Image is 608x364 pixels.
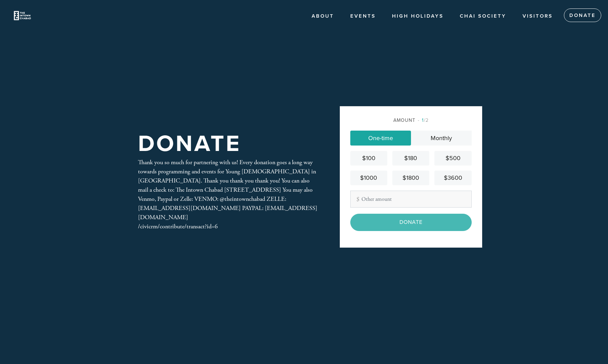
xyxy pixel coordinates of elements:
a: $500 [434,151,471,166]
a: $1000 [350,171,387,185]
a: Monthly [411,131,472,146]
div: $1800 [395,173,427,183]
div: $500 [437,154,469,163]
div: Thank you so much for partnering with us! Every donation goes a long way towards programming and ... [138,158,318,231]
span: 1 [422,117,424,123]
div: $3600 [437,173,469,183]
a: $1800 [392,171,429,185]
input: Other amount [350,191,472,208]
a: High Holidays [387,10,449,23]
a: Chai society [455,10,511,23]
a: About [307,10,339,23]
div: $1000 [353,173,385,183]
div: Amount [350,117,472,124]
img: Untitled%20design-7.png [10,3,35,28]
a: Donate [564,8,601,22]
h1: Donate [138,133,241,155]
a: $180 [392,151,429,166]
div: $180 [395,154,427,163]
a: $100 [350,151,387,166]
a: $3600 [434,171,471,185]
a: Visitors [517,10,558,23]
span: /2 [418,117,429,123]
a: One-time [350,131,411,146]
div: $100 [353,154,385,163]
a: Events [345,10,381,23]
div: /civicrm/contribute/transact?id=6 [138,222,318,231]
